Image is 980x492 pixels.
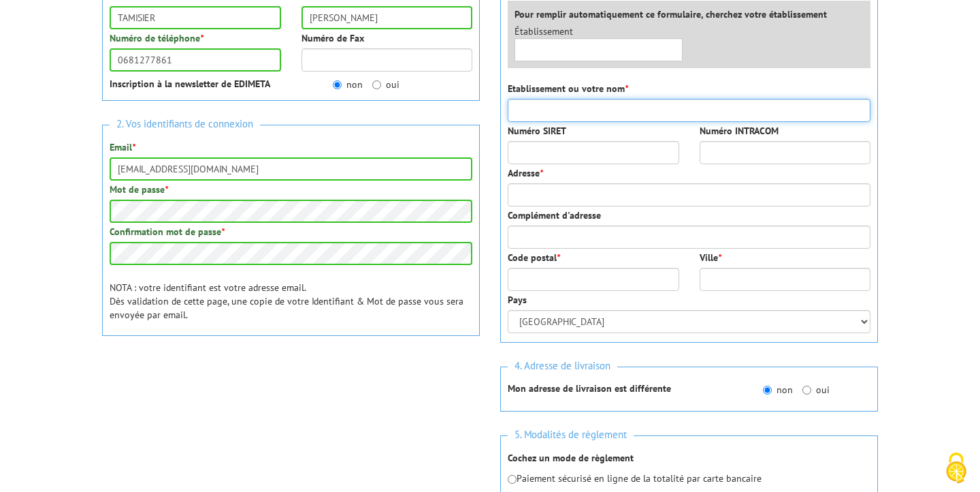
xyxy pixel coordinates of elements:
[110,78,270,90] strong: Inscription à la newsletter de EDIMETA
[939,451,973,485] img: Cookies (fenêtre modale)
[700,251,721,264] label: Ville
[372,78,399,91] label: oui
[508,124,566,138] label: Numéro SIRET
[932,446,980,492] button: Cookies (fenêtre modale)
[508,472,870,485] p: Paiement sécurisé en ligne de la totalité par carte bancaire
[110,31,203,45] label: Numéro de téléphone
[301,31,364,45] label: Numéro de Fax
[508,209,601,222] label: Complément d'adresse
[110,183,168,196] label: Mot de passe
[110,115,260,134] span: 2. Vos identifiants de connexion
[508,82,628,95] label: Etablissement ou votre nom
[700,124,779,138] label: Numéro INTRACOM
[504,25,693,61] div: Établissement
[508,357,617,375] span: 4. Adresse de livraison
[110,281,472,322] p: NOTA : votre identifiant est votre adresse email. Dès validation de cette page, une copie de votr...
[110,140,135,154] label: Email
[508,251,560,264] label: Code postal
[802,383,830,397] label: oui
[372,80,381,89] input: oui
[763,383,793,397] label: non
[763,386,772,395] input: non
[102,360,309,413] iframe: reCAPTCHA
[508,166,543,180] label: Adresse
[508,293,527,307] label: Pays
[508,452,634,464] strong: Cochez un mode de règlement
[333,78,363,91] label: non
[514,7,827,21] label: Pour remplir automatiquement ce formulaire, cherchez votre établissement
[110,225,225,239] label: Confirmation mot de passe
[333,80,342,89] input: non
[508,426,634,444] span: 5. Modalités de règlement
[508,382,671,395] strong: Mon adresse de livraison est différente
[802,386,811,395] input: oui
